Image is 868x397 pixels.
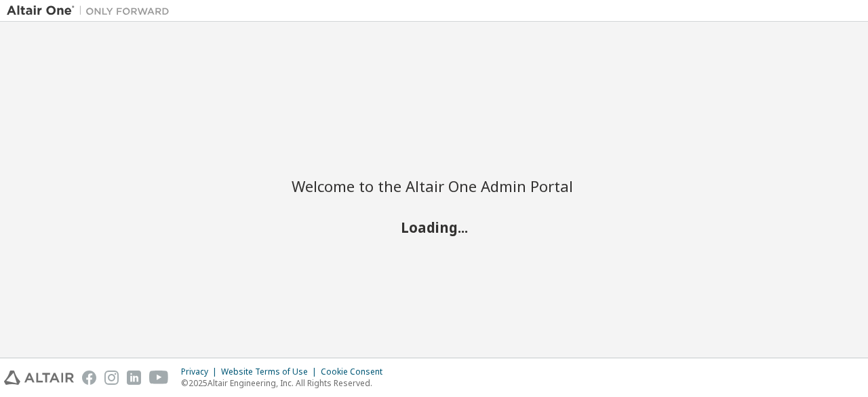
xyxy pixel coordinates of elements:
h2: Welcome to the Altair One Admin Portal [292,176,576,195]
img: youtube.svg [149,371,169,385]
div: Cookie Consent [321,366,391,377]
h2: Loading... [292,218,576,235]
div: Website Terms of Use [221,366,321,377]
img: facebook.svg [82,371,96,385]
img: altair_logo.svg [4,371,74,385]
img: instagram.svg [104,371,119,385]
div: Privacy [181,366,221,377]
p: © 2025 Altair Engineering, Inc. All Rights Reserved. [181,377,391,389]
img: Altair One [7,4,176,18]
img: linkedin.svg [127,371,141,385]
